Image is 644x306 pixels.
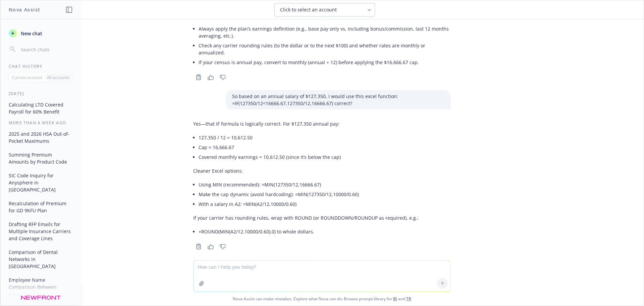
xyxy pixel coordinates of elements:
[6,27,75,39] button: New chat
[6,247,75,272] button: Comparison of Dental Networks in [GEOGRAPHIC_DATA]
[6,219,75,244] button: Drafting RFP Emails for Multiple Insurance Carriers and Coverage Lines
[6,274,75,300] button: Employee Name Comparison Between Census and Invoice
[196,74,202,80] svg: Copy to clipboard
[199,133,419,142] li: 127,350 / 12 = 10,612.50
[6,128,75,146] button: 2025 and 2026 HSA Out-of-Pocket Maximums
[1,120,81,126] div: More than a week ago
[199,189,419,199] li: Make the cap dynamic (avoid hardcoding): =MIN(127350/12,10000/0.60)
[3,292,641,306] span: Nova Assist can make mistakes. Explore what Nova can do: Browse prompt library for and
[6,99,75,117] button: Calculating LTD Covered Payroll for 60% Benefit
[199,57,451,67] li: If your census is annual pay, convert to monthly (annual ÷ 12) before applying the $16,666.67 cap.
[19,45,73,54] input: Search chats
[199,41,451,57] li: Check any carrier rounding rules (to the dollar or to the next $100) and whether rates are monthl...
[6,170,75,195] button: SIC Code Inquiry for Anysphere in [GEOGRAPHIC_DATA]
[393,296,397,302] a: BI
[9,6,40,13] h1: Nova Assist
[406,296,411,302] a: TR
[199,152,419,162] li: Covered monthly earnings = 10,612.50 (since it’s below the cap)
[232,93,444,107] p: So based on an annual salary of $127,350, I would use this excel function: =IF(127350/12<16666.67...
[199,180,419,189] li: Using MIN (recommended): =MIN(127350/12,16666.67)
[217,73,228,82] button: Thumbs down
[199,24,451,41] li: Always apply the plan’s earnings definition (e.g., base pay only vs. including bonus/commission, ...
[1,91,81,96] div: [DATE]
[193,167,419,174] p: Cleaner Excel options:
[193,214,419,221] p: If your carrier has rounding rules, wrap with ROUND (or ROUNDDOWN/ROUNDUP as required), e.g.:
[12,75,42,80] p: Current account
[19,30,42,37] span: New chat
[196,244,202,250] svg: Copy to clipboard
[6,149,75,167] button: Summing Premium Amounts by Product Code
[199,142,419,152] li: Cap = 16,666.67
[199,199,419,209] li: With a salary in A2: =MIN(A2/12,10000/0.60)
[280,6,337,13] span: Click to select an account
[47,75,69,80] p: All accounts
[274,3,375,16] button: Click to select an account
[1,63,81,69] div: Chat History
[193,120,419,127] p: Yes—that IF formula is logically correct. For $127,350 annual pay:
[217,242,228,251] button: Thumbs down
[6,198,75,216] button: Recalculation of Premium for GD 9KFU Plan
[199,227,419,236] li: =ROUND(MIN(A2/12,10000/0.60),0) to whole dollars.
